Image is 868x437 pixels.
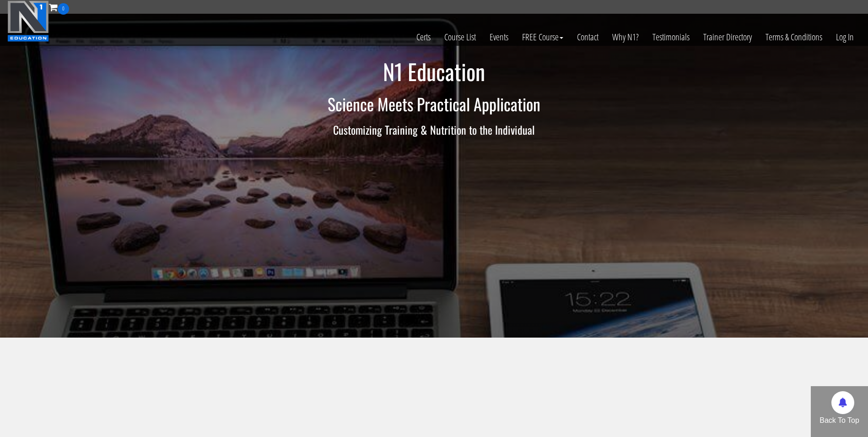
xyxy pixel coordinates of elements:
[605,15,646,60] a: Why N1?
[696,15,759,60] a: Trainer Directory
[515,15,570,60] a: FREE Course
[437,15,483,60] a: Course List
[167,60,702,84] h1: N1 Education
[646,15,696,60] a: Testimonials
[49,1,69,13] a: 0
[167,124,702,136] h3: Customizing Training & Nutrition to the Individual
[167,95,702,113] h2: Science Meets Practical Application
[483,15,515,60] a: Events
[829,15,861,60] a: Log In
[410,15,437,60] a: Certs
[7,0,49,42] img: n1-education
[58,3,69,15] span: 0
[759,15,829,60] a: Terms & Conditions
[570,15,605,60] a: Contact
